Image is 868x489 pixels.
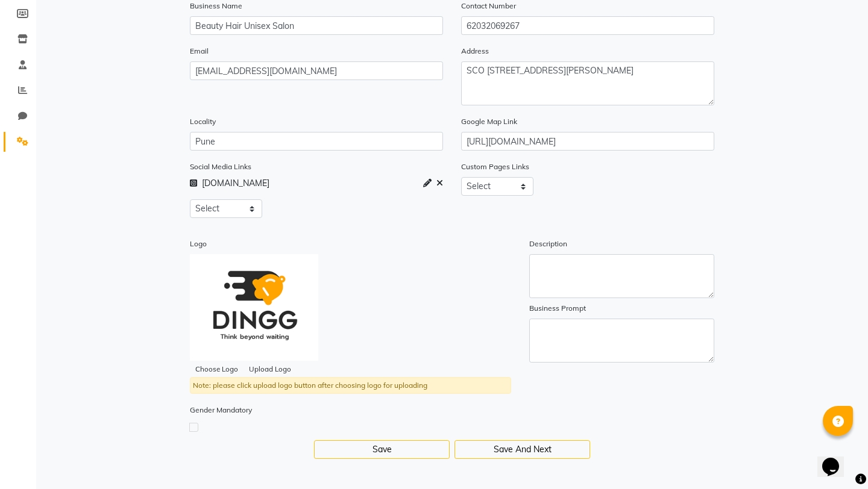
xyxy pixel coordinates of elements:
label: Custom Pages Links [461,161,529,172]
label: Business Prompt [529,303,586,314]
label: Gender Mandatory [190,405,252,416]
label: Email [190,46,209,57]
label: Locality [190,116,216,127]
label: Contact Number [461,1,516,11]
button: Save [314,440,450,459]
label: Business Name [190,1,242,11]
button: Upload Logo [244,361,297,378]
label: Social Media Links [190,161,251,172]
span: [DOMAIN_NAME] [190,178,269,188]
label: Logo [190,238,207,249]
button: Choose Logo [190,361,244,378]
label: Google Map Link [461,116,517,127]
button: Save And Next [454,440,590,459]
div: Note: please click upload logo button after choosing logo for uploading [190,377,511,394]
label: Address [461,46,489,57]
iframe: chat widget [817,441,856,477]
label: Description [529,238,567,249]
img: file_1666142191556.png [190,254,318,361]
